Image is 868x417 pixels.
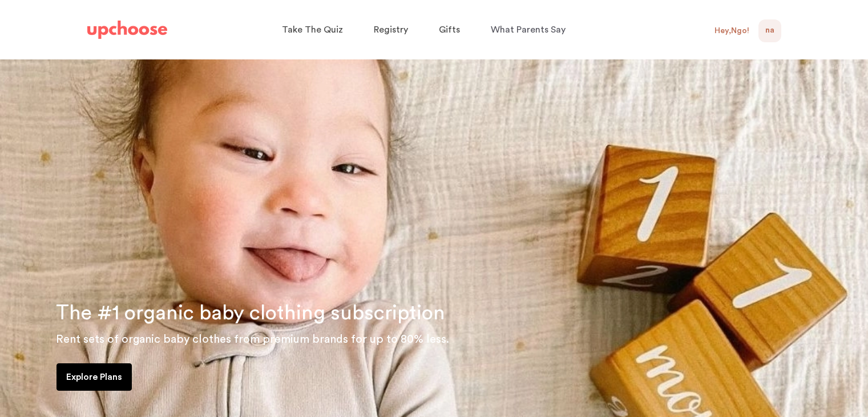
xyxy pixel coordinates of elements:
[491,25,566,34] span: What Parents Say
[56,363,132,391] a: Explore Plans
[56,303,445,323] span: The #1 organic baby clothing subscription
[374,25,408,34] span: Registry
[765,24,774,38] span: NA
[282,25,343,34] span: Take The Quiz
[66,370,122,384] p: Explore Plans
[491,19,569,41] a: What Parents Say
[87,21,167,39] img: UpChoose
[439,25,460,34] span: Gifts
[439,19,463,41] a: Gifts
[374,19,411,41] a: Registry
[282,19,346,41] a: Take The Quiz
[714,26,749,36] div: Hey, Ngo !
[87,18,167,42] a: UpChoose
[56,330,854,348] p: Rent sets of organic baby clothes from premium brands for up to 80% less.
